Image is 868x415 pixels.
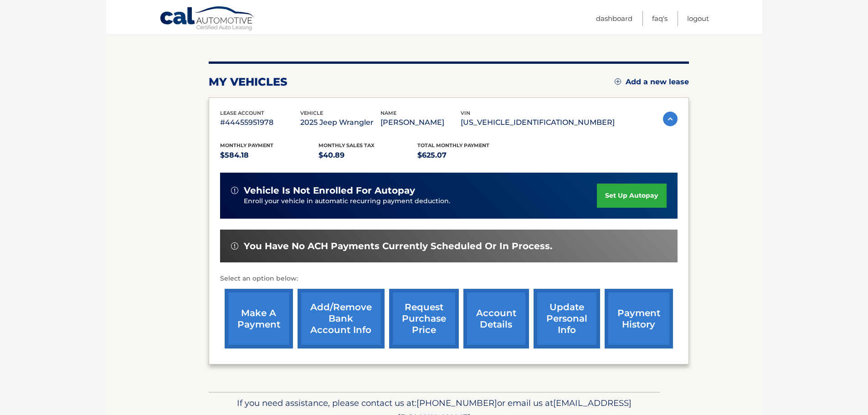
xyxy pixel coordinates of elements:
[244,196,597,206] p: Enroll your vehicle in automatic recurring payment deduction.
[596,11,632,26] a: Dashboard
[389,289,459,348] a: request purchase price
[534,289,600,348] a: update personal info
[231,242,238,250] img: alert-white.svg
[298,289,385,348] a: Add/Remove bank account info
[463,289,529,348] a: account details
[461,110,470,116] span: vin
[244,185,415,196] span: vehicle is not enrolled for autopay
[220,116,300,129] p: #44455951978
[318,142,375,149] span: Monthly sales Tax
[615,77,689,87] a: Add a new lease
[652,11,668,26] a: FAQ's
[318,149,417,162] p: $40.89
[220,149,319,162] p: $584.18
[225,289,293,348] a: make a payment
[380,116,461,129] p: [PERSON_NAME]
[417,149,516,162] p: $625.07
[220,273,678,284] p: Select an option below:
[159,6,255,32] a: Cal Automotive
[244,241,552,252] span: You have no ACH payments currently scheduled or in process.
[687,11,709,26] a: Logout
[380,110,396,116] span: name
[300,116,380,129] p: 2025 Jeep Wrangler
[663,112,678,126] img: accordion-active.svg
[209,75,288,89] h2: my vehicles
[300,110,323,116] span: vehicle
[417,142,489,149] span: Total Monthly Payment
[605,289,673,348] a: payment history
[416,398,497,408] span: [PHONE_NUMBER]
[615,78,621,85] img: add.svg
[220,142,273,149] span: Monthly Payment
[461,116,615,129] p: [US_VEHICLE_IDENTIFICATION_NUMBER]
[220,110,264,116] span: lease account
[231,187,238,194] img: alert-white.svg
[597,184,666,208] a: set up autopay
